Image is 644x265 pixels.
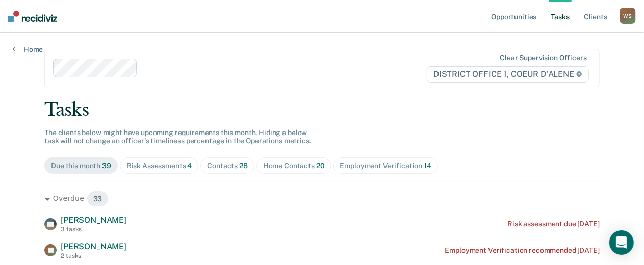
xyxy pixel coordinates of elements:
[239,162,248,170] span: 28
[340,162,431,170] div: Employment Verification
[427,66,589,83] span: DISTRICT OFFICE 1, COEUR D'ALENE
[61,242,126,251] span: [PERSON_NAME]
[44,191,600,207] div: Overdue 33
[8,11,57,22] img: Recidiviz
[61,215,126,225] span: [PERSON_NAME]
[207,162,248,170] div: Contacts
[500,54,586,62] div: Clear supervision officers
[424,162,431,170] span: 14
[44,99,600,120] div: Tasks
[316,162,325,170] span: 20
[12,45,43,54] a: Home
[620,8,636,24] div: W S
[187,162,192,170] span: 4
[102,162,111,170] span: 39
[620,8,636,24] button: WS
[609,230,634,255] div: Open Intercom Messenger
[61,226,126,233] div: 3 tasks
[507,220,599,228] div: Risk assessment due [DATE]
[44,128,311,145] span: The clients below might have upcoming requirements this month. Hiding a below task will not chang...
[61,252,126,259] div: 2 tasks
[87,191,109,207] span: 33
[126,162,192,170] div: Risk Assessments
[263,162,325,170] div: Home Contacts
[445,246,600,255] div: Employment Verification recommended [DATE]
[51,162,111,170] div: Due this month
